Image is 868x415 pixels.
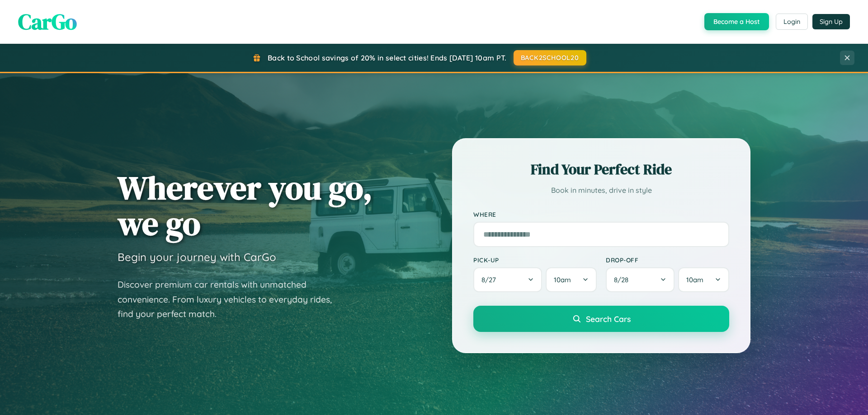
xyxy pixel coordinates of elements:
h3: Begin your journey with CarGo [118,250,276,264]
button: Sign Up [812,14,850,29]
span: Back to School savings of 20% in select cities! Ends [DATE] 10am PT. [268,53,506,62]
h1: Wherever you go, we go [118,170,373,241]
button: BACK2SCHOOL20 [514,50,586,65]
button: 10am [546,267,597,292]
button: Login [776,14,808,30]
span: 10am [554,275,571,284]
span: 8 / 27 [481,275,500,284]
span: CarGo [18,7,77,37]
button: Search Cars [473,306,729,332]
label: Pick-up [473,256,597,264]
p: Discover premium car rentals with unmatched convenience. From luxury vehicles to everyday rides, ... [118,277,344,322]
label: Drop-off [606,256,729,264]
p: Book in minutes, drive in style [473,184,729,197]
span: 10am [686,275,703,284]
label: Where [473,210,729,218]
span: Search Cars [586,314,631,324]
span: 8 / 28 [614,275,633,284]
button: 10am [678,267,729,292]
button: 8/28 [606,267,675,292]
button: Become a Host [704,13,769,30]
h2: Find Your Perfect Ride [473,159,729,179]
button: 8/27 [473,267,542,292]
